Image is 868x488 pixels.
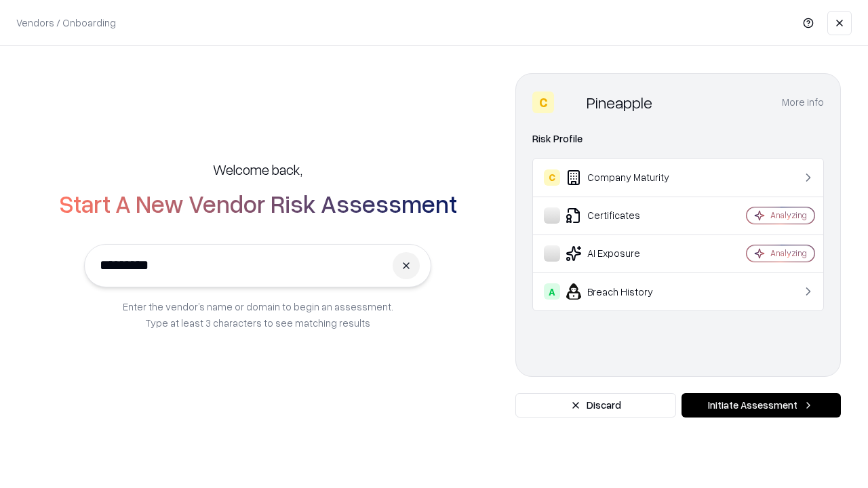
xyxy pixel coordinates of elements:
[544,207,706,224] div: Certificates
[544,245,706,262] div: AI Exposure
[532,131,824,147] div: Risk Profile
[544,169,560,186] div: C
[682,393,841,418] button: Initiate Assessment
[544,283,560,300] div: A
[59,190,457,217] h2: Start A New Vendor Risk Assessment
[544,283,706,300] div: Breach History
[532,91,554,113] div: C
[213,160,302,179] h5: Welcome back,
[770,247,807,259] div: Analyzing
[782,90,824,115] button: More info
[544,169,706,186] div: Company Maturity
[770,209,807,221] div: Analyzing
[515,393,676,418] button: Discard
[16,16,116,30] p: Vendors / Onboarding
[587,91,652,113] div: Pineapple
[123,298,393,331] p: Enter the vendor’s name or domain to begin an assessment. Type at least 3 characters to see match...
[559,91,581,113] img: Pineapple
